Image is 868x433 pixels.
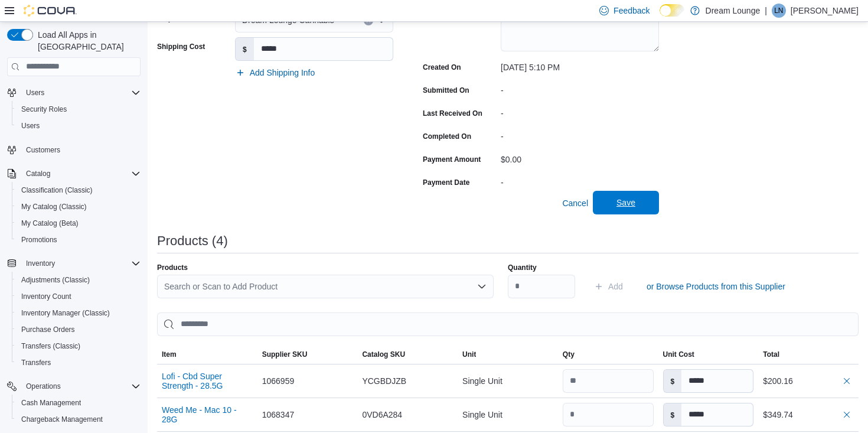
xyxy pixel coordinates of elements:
[33,29,141,53] span: Load All Apps in [GEOGRAPHIC_DATA]
[357,345,458,364] button: Catalog SKU
[262,374,295,388] span: 1066959
[162,405,253,424] button: Weed Me - Mac 10 - 28G
[21,121,40,131] span: Users
[12,354,145,371] button: Transfers
[660,4,684,17] input: Dark Mode
[26,382,61,391] span: Operations
[664,403,682,426] label: $
[458,345,558,364] button: Unit
[501,127,659,141] div: -
[663,350,694,359] span: Unit Cost
[608,281,623,292] span: Add
[765,4,767,18] p: |
[362,350,405,359] span: Catalog SKU
[17,273,141,287] span: Adjustments (Classic)
[2,165,145,182] button: Catalog
[423,132,471,141] label: Completed On
[17,306,141,320] span: Inventory Manager (Classic)
[12,321,145,338] button: Purchase Orders
[21,379,141,393] span: Operations
[21,292,71,301] span: Inventory Count
[21,415,103,424] span: Chargeback Management
[12,198,145,215] button: My Catalog (Classic)
[2,255,145,272] button: Inventory
[477,282,487,291] button: Open list of options
[12,288,145,305] button: Inventory Count
[664,370,682,392] label: $
[17,396,141,410] span: Cash Management
[26,145,60,155] span: Customers
[791,4,859,18] p: [PERSON_NAME]
[17,339,141,353] span: Transfers (Classic)
[24,5,77,17] img: Cova
[642,275,790,298] button: or Browse Products from this Supplier
[21,143,65,157] a: Customers
[21,235,57,245] span: Promotions
[17,233,62,247] a: Promotions
[12,395,145,411] button: Cash Management
[21,167,55,181] button: Catalog
[21,379,66,393] button: Operations
[162,372,253,390] button: Lofi - Cbd Super Strength - 28.5G
[658,345,759,364] button: Unit Cost
[17,323,141,337] span: Purchase Orders
[558,345,658,364] button: Qty
[21,86,141,100] span: Users
[647,281,785,292] span: or Browse Products from this Supplier
[17,306,115,320] a: Inventory Manager (Classic)
[17,102,71,116] a: Security Roles
[17,356,56,370] a: Transfers
[501,173,659,187] div: -
[614,5,650,17] span: Feedback
[236,38,254,60] label: $
[763,374,854,388] div: $200.16
[17,356,141,370] span: Transfers
[21,167,141,181] span: Catalog
[162,350,177,359] span: Item
[423,155,481,164] label: Payment Amount
[262,408,295,422] span: 1068347
[17,289,141,304] span: Inventory Count
[21,86,49,100] button: Users
[501,104,659,118] div: -
[17,216,141,230] span: My Catalog (Beta)
[772,4,786,18] div: Lauren Nagy
[21,256,60,271] button: Inventory
[458,403,558,427] div: Single Unit
[2,378,145,395] button: Operations
[501,150,659,164] div: $0.00
[12,215,145,232] button: My Catalog (Beta)
[157,42,205,51] label: Shipping Cost
[763,408,854,422] div: $349.74
[557,191,593,215] button: Cancel
[774,4,783,18] span: LN
[26,169,50,178] span: Catalog
[2,84,145,101] button: Users
[17,412,107,427] a: Chargeback Management
[17,289,76,304] a: Inventory Count
[21,219,79,228] span: My Catalog (Beta)
[21,202,87,211] span: My Catalog (Classic)
[2,141,145,158] button: Customers
[17,396,86,410] a: Cash Management
[21,105,67,114] span: Security Roles
[157,263,188,272] label: Products
[21,275,90,285] span: Adjustments (Classic)
[616,197,635,209] span: Save
[17,119,141,133] span: Users
[562,197,588,209] span: Cancel
[21,308,110,318] span: Inventory Manager (Classic)
[12,338,145,354] button: Transfers (Classic)
[26,88,44,97] span: Users
[462,350,476,359] span: Unit
[21,341,80,351] span: Transfers (Classic)
[262,350,308,359] span: Supplier SKU
[12,272,145,288] button: Adjustments (Classic)
[589,275,628,298] button: Add
[12,305,145,321] button: Inventory Manager (Classic)
[501,58,659,72] div: [DATE] 5:10 PM
[21,325,75,334] span: Purchase Orders
[21,398,81,408] span: Cash Management
[257,345,358,364] button: Supplier SKU
[17,102,141,116] span: Security Roles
